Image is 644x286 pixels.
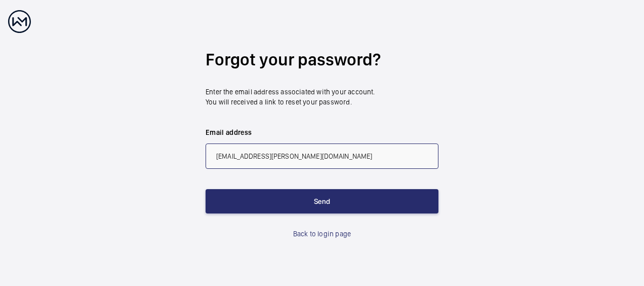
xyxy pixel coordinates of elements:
button: Send [206,189,438,213]
label: Email address [206,127,438,137]
input: abc@xyz [206,144,438,169]
a: Back to login page [293,229,351,239]
p: Enter the email address associated with your account. You will received a link to reset your pass... [206,87,438,107]
h2: Forgot your password? [206,48,438,71]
